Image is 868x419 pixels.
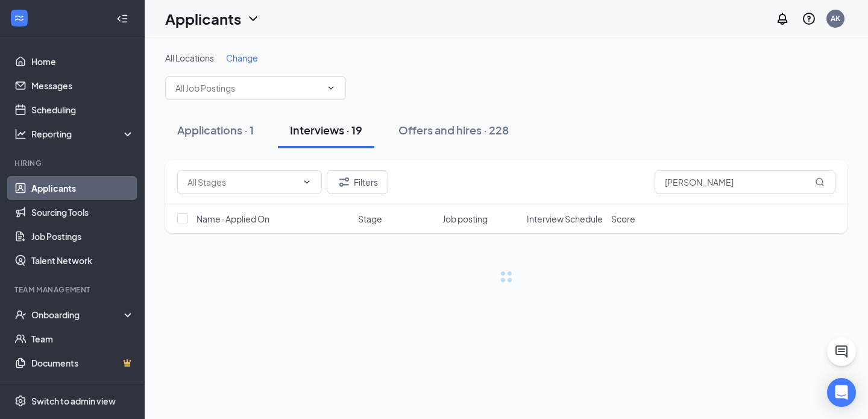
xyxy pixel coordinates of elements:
[834,344,849,359] svg: ChatActive
[14,395,27,407] svg: Settings
[31,224,134,248] a: Job Postings
[31,74,134,98] a: Messages
[831,13,840,24] div: AK
[14,309,27,321] svg: UserCheck
[775,11,790,26] svg: Notifications
[165,52,214,63] span: All Locations
[327,170,388,194] button: Filter Filters
[31,327,134,351] a: Team
[611,213,635,225] span: Score
[116,13,128,25] svg: Collapse
[827,378,856,407] div: Open Intercom Messenger
[31,128,135,140] div: Reporting
[177,122,254,137] div: Applications · 1
[31,248,134,273] a: Talent Network
[31,395,116,407] div: Switch to admin view
[13,12,25,24] svg: WorkstreamLogo
[14,158,132,168] div: Hiring
[31,49,134,74] a: Home
[14,285,132,295] div: Team Management
[31,309,124,321] div: Onboarding
[165,8,241,29] h1: Applicants
[31,200,134,224] a: Sourcing Tools
[31,176,134,200] a: Applicants
[187,175,297,189] input: All Stages
[31,351,134,375] a: DocumentsCrown
[802,11,816,26] svg: QuestionInfo
[655,170,835,194] input: Search in interviews
[358,213,382,225] span: Stage
[226,52,258,63] span: Change
[337,175,351,189] svg: Filter
[815,177,825,187] svg: MagnifyingGlass
[398,122,509,137] div: Offers and hires · 228
[197,213,269,225] span: Name · Applied On
[326,83,336,93] svg: ChevronDown
[442,213,488,225] span: Job posting
[302,177,312,187] svg: ChevronDown
[246,11,260,26] svg: ChevronDown
[14,128,27,140] svg: Analysis
[31,375,134,399] a: SurveysCrown
[527,213,603,225] span: Interview Schedule
[827,337,856,366] button: ChatActive
[175,81,321,95] input: All Job Postings
[290,122,362,137] div: Interviews · 19
[31,98,134,122] a: Scheduling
